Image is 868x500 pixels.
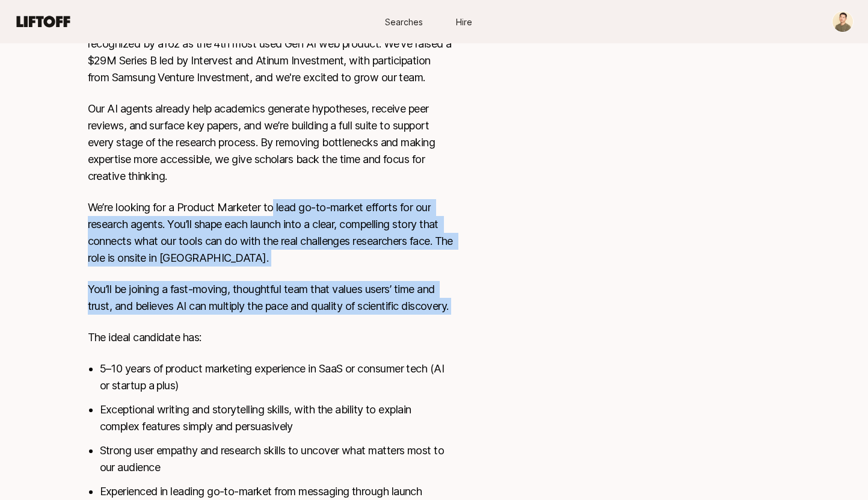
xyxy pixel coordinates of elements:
p: Our AI agents already help academics generate hypotheses, receive peer reviews, and surface key p... [88,100,454,185]
p: Liner is loved by 10M+ students and researchers across the world, and was recognized by a16z as t... [88,19,454,86]
span: Searches [385,16,423,28]
span: Hire [456,16,472,28]
button: Sangho Eum [832,11,854,32]
a: Hire [434,11,494,33]
li: Strong user empathy and research skills to uncover what matters most to our audience [100,442,454,476]
li: Experienced in leading go-to-market from messaging through launch [100,483,454,500]
li: 5–10 years of product marketing experience in SaaS or consumer tech (AI or startup a plus) [100,360,454,394]
p: The ideal candidate has: [88,329,454,346]
img: Sangho Eum [833,11,853,32]
a: Searches [374,11,434,33]
li: Exceptional writing and storytelling skills, with the ability to explain complex features simply ... [100,401,454,435]
p: You’ll be joining a fast-moving, thoughtful team that values users’ time and trust, and believes ... [88,281,454,315]
p: We’re looking for a Product Marketer to lead go-to-market efforts for our research agents. You’ll... [88,199,454,267]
